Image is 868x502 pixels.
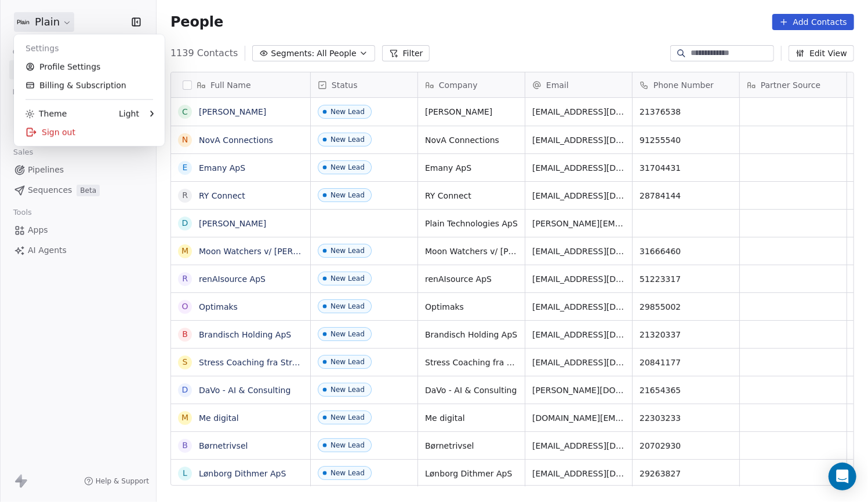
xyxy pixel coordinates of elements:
[19,76,160,94] a: Billing & Subscription
[119,108,139,119] div: Light
[19,123,160,141] div: Sign out
[19,57,160,76] a: Profile Settings
[19,39,160,57] div: Settings
[26,108,67,119] div: Theme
